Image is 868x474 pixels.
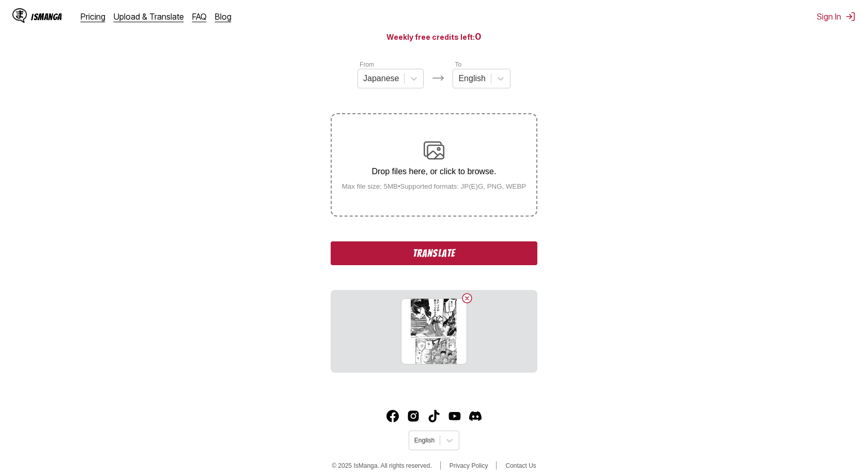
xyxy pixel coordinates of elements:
[469,410,482,422] a: Discord
[505,462,536,469] a: Contact Us
[450,462,488,469] a: Privacy Policy
[386,410,399,422] img: IsManga Facebook
[12,8,27,23] img: IsManga Logo
[334,167,535,176] p: Drop files here, or click to browse.
[448,410,461,422] img: IsManga YouTube
[455,61,461,68] label: To
[448,410,461,422] a: Youtube
[428,410,440,422] a: TikTok
[81,11,105,22] a: Pricing
[414,437,416,444] input: Select language
[469,410,482,422] img: IsManga Discord
[386,410,399,422] a: Facebook
[432,72,444,84] img: Languages icon
[215,11,231,22] a: Blog
[31,12,62,22] div: IsManga
[332,462,432,469] span: © 2025 IsManga. All rights reserved.
[475,31,482,42] span: 0
[845,11,856,22] img: Sign out
[334,182,535,190] small: Max file size: 5MB • Supported formats: JP(E)G, PNG, WEBP
[331,241,537,265] button: Translate
[192,11,207,22] a: FAQ
[407,410,420,422] a: Instagram
[817,11,856,22] button: Sign In
[114,11,184,22] a: Upload & Translate
[12,8,81,25] a: IsManga LogoIsManga
[25,30,843,43] h3: Weekly free credits left:
[461,292,473,304] button: Delete image
[360,61,374,68] label: From
[428,410,440,422] img: IsManga TikTok
[407,410,420,422] img: IsManga Instagram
